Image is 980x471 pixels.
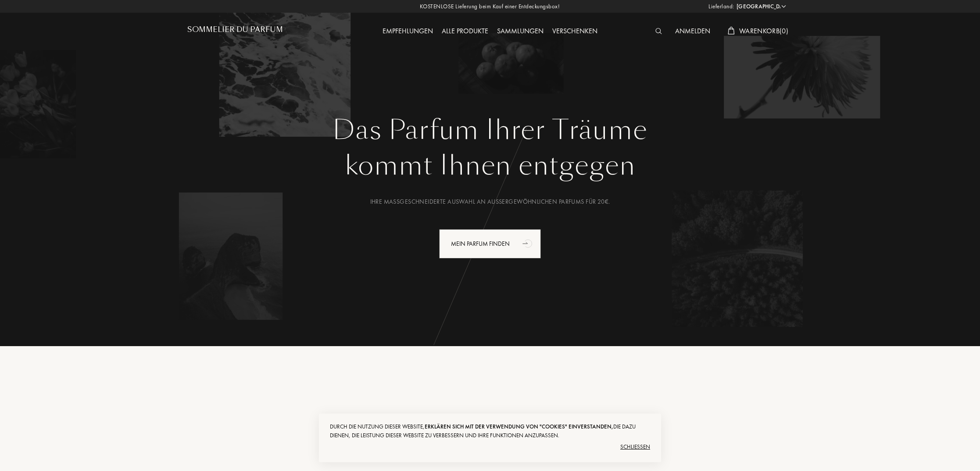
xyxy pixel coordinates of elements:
div: Verschenken [548,26,602,37]
h1: Das Parfum Ihrer Träume [194,114,786,146]
div: animation [519,234,537,252]
div: Sammlungen [493,26,548,37]
div: Mein Parfum finden [439,229,541,259]
img: search_icn_white.svg [655,28,662,34]
a: Empfehlungen [378,26,437,35]
div: Ihre maßgeschneiderte Auswahl an außergewöhnlichen Parfums für 20€. [194,197,786,206]
a: Alle Produkte [437,26,493,35]
div: Alle Produkte [437,26,493,37]
span: erklären sich mit der Verwendung von "Cookies" einverstanden, [425,423,613,430]
a: Mein Parfum findenanimation [433,229,547,259]
a: Anmelden [671,26,715,35]
a: Sommelier du Parfum [187,25,283,37]
span: Warenkorb ( 0 ) [739,26,788,35]
a: Sammlungen [493,26,548,35]
div: Durch die Nutzung dieser Website, die dazu dienen, die Leistung dieser Website zu verbessern und ... [330,422,650,440]
h1: Sommelier du Parfum [187,25,283,34]
span: Lieferland: [708,2,734,11]
div: kommt Ihnen entgegen [194,146,786,185]
div: Anmelden [671,26,715,37]
a: Verschenken [548,26,602,35]
div: Empfehlungen [378,26,437,37]
div: Schließen [330,440,650,454]
img: cart_white.svg [728,27,735,35]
